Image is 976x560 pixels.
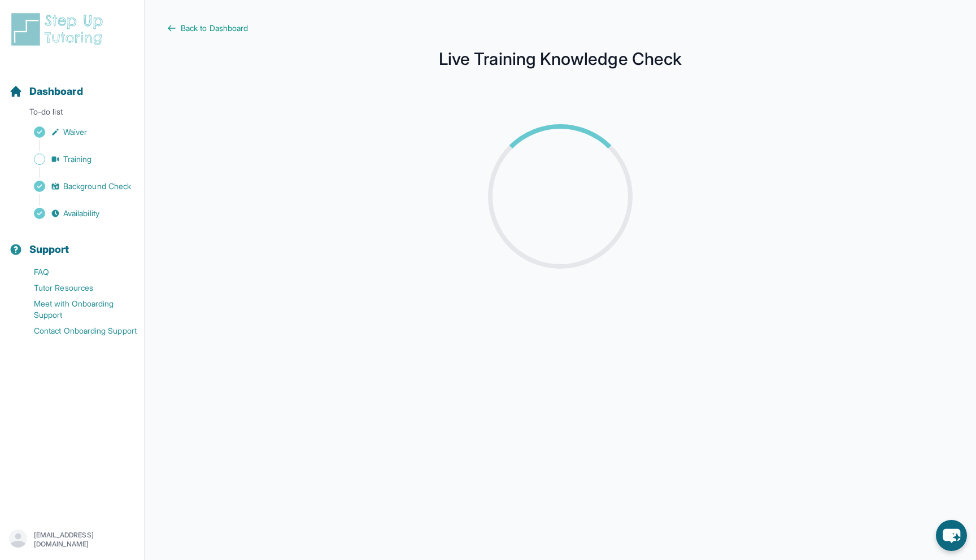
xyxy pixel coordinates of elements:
a: Availability [9,205,144,221]
a: Dashboard [9,84,83,99]
a: Tutor Resources [9,280,144,296]
img: logo [9,11,110,47]
span: Support [29,242,69,257]
a: Training [9,151,144,167]
span: Background Check [63,181,131,192]
span: Training [63,154,92,165]
a: Waiver [9,124,144,140]
a: Contact Onboarding Support [9,323,144,339]
span: Availability [63,208,99,219]
span: Back to Dashboard [181,23,248,34]
h1: Live Training Knowledge Check [167,52,953,65]
a: Back to Dashboard [167,23,953,34]
a: Background Check [9,178,144,194]
span: Waiver [63,126,87,138]
span: Dashboard [29,84,83,99]
button: Support [5,224,140,262]
button: chat-button [936,520,967,551]
a: Meet with Onboarding Support [9,296,144,323]
button: [EMAIL_ADDRESS][DOMAIN_NAME] [9,530,135,550]
p: [EMAIL_ADDRESS][DOMAIN_NAME] [34,531,135,549]
p: To-do list [5,106,140,122]
button: Dashboard [5,65,140,104]
a: FAQ [9,264,144,280]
